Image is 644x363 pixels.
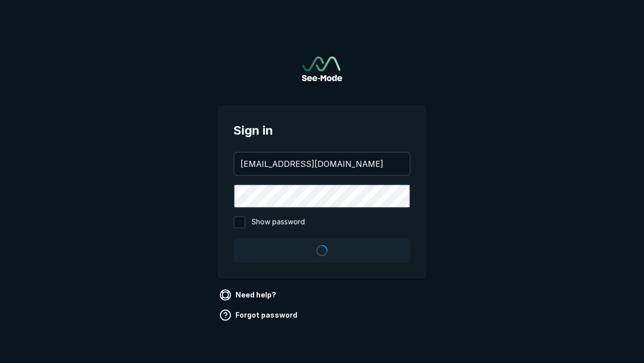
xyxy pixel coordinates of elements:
a: Go to sign in [302,56,342,81]
input: your@email.com [234,153,410,175]
a: Forgot password [217,307,301,323]
a: Need help? [217,287,280,303]
img: See-Mode Logo [302,56,342,81]
span: Sign in [233,122,411,140]
span: Show password [252,216,305,228]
